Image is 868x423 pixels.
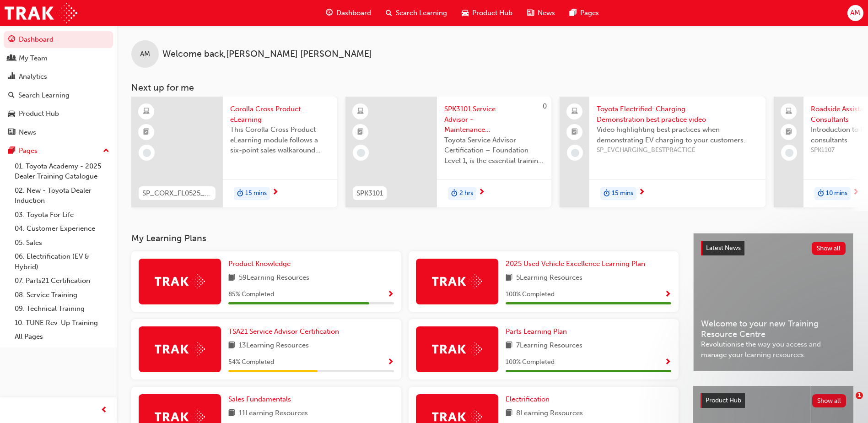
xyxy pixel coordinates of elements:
[228,260,291,268] span: Product Knowledge
[543,102,547,110] span: 0
[664,357,671,368] button: Show Progress
[11,249,113,274] a: 06. Electrification (EV & Hybrid)
[597,104,758,125] span: Toyota Electrified: Charging Demonstration best practice video
[131,97,337,207] a: SP_CORX_FL0525_ELCorolla Cross Product eLearningThis Corolla Cross Product eLearning module follo...
[4,124,113,141] a: News
[4,31,113,48] a: Dashboard
[8,129,15,137] span: news-icon
[664,289,671,300] button: Show Progress
[786,106,792,118] span: laptop-icon
[812,242,846,255] button: Show all
[472,8,512,18] span: Product Hub
[8,147,15,155] span: pages-icon
[506,327,567,336] span: Parts Learning Plan
[11,184,113,208] a: 02. New - Toyota Dealer Induction
[818,188,824,200] span: duration-icon
[506,395,550,403] span: Electrification
[387,289,394,300] button: Show Progress
[228,259,294,269] a: Product Knowledge
[326,7,333,19] span: guage-icon
[356,188,383,199] span: SPK3101
[604,188,610,200] span: duration-icon
[4,87,113,104] a: Search Learning
[228,394,295,405] a: Sales Fundamentals
[837,392,859,414] iframe: Intercom live chat
[142,188,212,199] span: SP_CORX_FL0525_EL
[850,8,860,18] span: AM
[506,289,555,300] span: 100 % Completed
[345,97,551,207] a: 0SPK3101SPK3101 Service Advisor - Maintenance Reminder & Appointment Booking (eLearning)Toyota Se...
[237,188,243,200] span: duration-icon
[538,8,555,18] span: News
[693,233,853,371] a: Latest NewsShow allWelcome to your new Training Resource CentreRevolutionise the way you access a...
[228,289,274,300] span: 85 % Completed
[162,49,372,60] span: Welcome back , [PERSON_NAME] [PERSON_NAME]
[19,127,36,138] div: News
[387,357,394,368] button: Show Progress
[4,142,113,159] button: Pages
[432,274,482,288] img: Trak
[239,272,309,284] span: 59 Learning Resources
[11,330,113,344] a: All Pages
[706,244,741,252] span: Latest News
[701,319,846,339] span: Welcome to your new Training Resource Centre
[826,188,847,199] span: 10 mins
[664,291,671,299] span: Show Progress
[597,145,758,156] span: SP_EVCHARGING_BESTPRACTICE
[506,357,555,368] span: 100 % Completed
[386,7,392,19] span: search-icon
[239,340,309,352] span: 13 Learning Resources
[527,7,534,19] span: news-icon
[8,110,15,118] span: car-icon
[4,68,113,85] a: Analytics
[131,233,679,244] h3: My Learning Plans
[856,392,863,399] span: 1
[506,394,553,405] a: Electrification
[701,241,846,255] a: Latest NewsShow all
[8,73,15,81] span: chart-icon
[454,4,520,22] a: car-iconProduct Hub
[336,8,371,18] span: Dashboard
[852,189,859,197] span: next-icon
[11,208,113,222] a: 03. Toyota For Life
[228,340,235,352] span: book-icon
[103,145,109,157] span: up-icon
[785,149,793,157] span: learningRecordVerb_NONE-icon
[571,126,578,138] span: booktick-icon
[516,272,582,284] span: 5 Learning Resources
[155,342,205,356] img: Trak
[5,3,77,23] a: Trak
[11,316,113,330] a: 10. TUNE Rev-Up Training
[516,408,583,419] span: 8 Learning Resources
[11,288,113,302] a: 08. Service Training
[516,340,582,352] span: 7 Learning Resources
[117,82,868,93] h3: Next up for me
[571,106,578,118] span: laptop-icon
[143,149,151,157] span: learningRecordVerb_NONE-icon
[597,125,758,145] span: Video highlighting best practices when demonstrating EV charging to your customers.
[4,105,113,122] a: Product Hub
[8,36,15,44] span: guage-icon
[570,7,577,19] span: pages-icon
[4,50,113,67] a: My Team
[560,97,766,207] a: Toyota Electrified: Charging Demonstration best practice videoVideo highlighting best practices w...
[11,236,113,250] a: 05. Sales
[230,104,330,125] span: Corolla Cross Product eLearning
[228,395,291,403] span: Sales Fundamentals
[812,394,846,407] button: Show all
[228,408,235,419] span: book-icon
[101,405,108,416] span: prev-icon
[701,393,846,408] a: Product HubShow all
[8,54,15,63] span: people-icon
[506,260,645,268] span: 2025 Used Vehicle Excellence Learning Plan
[459,188,473,199] span: 2 hrs
[706,396,741,404] span: Product Hub
[478,189,485,197] span: next-icon
[506,259,649,269] a: 2025 Used Vehicle Excellence Learning Plan
[387,358,394,367] span: Show Progress
[378,4,454,22] a: search-iconSearch Learning
[8,92,15,100] span: search-icon
[638,189,645,197] span: next-icon
[239,408,308,419] span: 11 Learning Resources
